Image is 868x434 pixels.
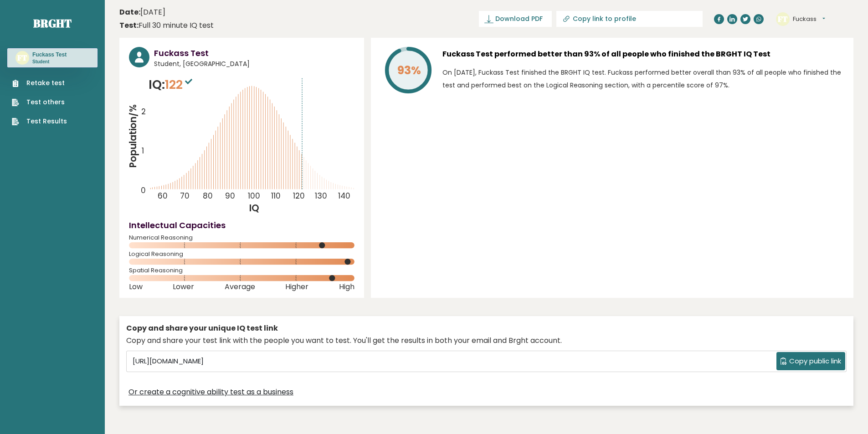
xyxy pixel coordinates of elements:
h3: Fuckass Test [154,47,354,59]
tspan: 70 [180,190,190,201]
span: Logical Reasoning [129,252,354,256]
button: Copy public link [776,352,845,370]
a: Download PDF [479,11,552,27]
text: FT [17,52,27,63]
span: Average [225,285,255,289]
span: Numerical Reasoning [129,236,354,240]
span: Download PDF [495,14,543,24]
div: Copy and share your unique IQ test link [126,323,847,334]
b: Date: [119,7,140,17]
h3: Fuckass Test [32,51,67,58]
span: Student, [GEOGRAPHIC_DATA] [154,59,354,69]
span: Lower [173,285,194,289]
b: Test: [119,20,139,31]
tspan: 80 [203,190,213,201]
button: Fuckass [793,15,825,24]
tspan: 120 [293,190,305,201]
a: Brght [33,16,72,31]
span: 122 [165,76,195,93]
h3: Fuckass Test performed better than 93% of all people who finished the BRGHT IQ Test [442,47,844,61]
a: Or create a cognitive ability test as a business [128,387,293,398]
a: Test others [12,97,67,107]
tspan: 0 [141,185,146,196]
div: Copy and share your test link with the people you want to test. You'll get the results in both yo... [126,335,847,346]
span: Spatial Reasoning [129,269,354,272]
tspan: Population/% [127,104,139,168]
a: Test Results [12,117,67,126]
span: High [339,285,354,289]
h4: Intellectual Capacities [129,219,354,231]
text: FT [778,13,788,24]
p: On [DATE], Fuckass Test finished the BRGHT IQ test. Fuckass performed better overall than 93% of ... [442,66,844,92]
p: IQ: [149,76,195,94]
tspan: 90 [225,190,235,201]
tspan: IQ [250,202,260,214]
time: [DATE] [119,7,165,18]
span: Low [129,285,143,289]
tspan: 2 [141,107,146,117]
tspan: 110 [271,190,281,201]
tspan: 100 [248,190,260,201]
tspan: 130 [315,190,328,201]
span: Higher [285,285,308,289]
span: Copy public link [789,356,841,367]
tspan: 93% [397,62,421,78]
tspan: 140 [338,190,350,201]
tspan: 1 [142,145,144,156]
p: Student [32,59,67,65]
a: Retake test [12,78,67,88]
tspan: 60 [158,190,168,201]
div: Full 30 minute IQ test [119,20,214,31]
